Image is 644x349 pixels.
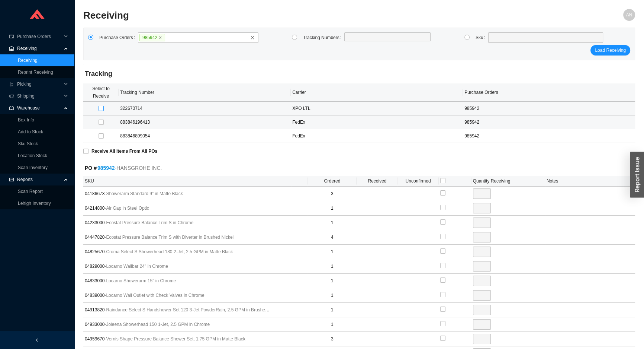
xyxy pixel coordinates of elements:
span: 04839000 [85,292,271,299]
span: credit-card [9,34,14,39]
span: 04933000 [85,321,271,328]
a: Scan Inventory [18,165,48,170]
a: 985942 [97,165,115,171]
span: Warehouse [17,102,62,114]
td: 1 [307,216,357,230]
label: Sku [476,32,488,43]
span: Purchase Orders [17,31,62,42]
span: 04214800 [85,204,271,212]
th: Carrier [291,83,463,102]
span: 04233000 [85,219,271,226]
span: left [35,338,39,342]
td: 1 [307,274,357,288]
span: - Locarno Wallbar 24" in Chrome [104,264,168,269]
span: - Joleena Showerhead 150 1-Jet, 2.5 GPM in Chrome [104,322,210,327]
span: - Ecostat Pressure Balance Trim S with Diverter in Brushed Nickel [104,235,234,240]
span: - Locarno Showerarm 15" in Chrome [104,278,176,283]
a: Scan Report [18,189,43,194]
td: 322670714 [119,102,291,115]
span: - Locarno Wall Outlet with Check Valves in Chrome [104,293,204,298]
strong: Receive All Items From All POs [91,149,157,154]
td: FedEx [291,115,463,129]
span: Shipping [17,90,62,102]
td: FedEx [291,129,463,143]
input: 985942closeclose [165,34,171,42]
label: Tracking Numbers [303,32,344,43]
th: Purchase Orders [463,83,635,102]
span: - Ecostat Pressure Balance Trim S in Chrome [104,220,193,225]
span: - Vernis Shape Pressure Balance Shower Set, 1.75 GPM in Matte Black [104,336,245,342]
span: 04829000 [85,263,271,270]
span: AN [626,9,632,21]
span: - Air Gap in Steel Optic [104,206,149,211]
td: 1 [307,245,357,259]
span: Reports [17,174,62,185]
span: 04959670 [85,335,271,343]
td: 1 [307,288,357,303]
button: Load Receiving [590,45,630,55]
span: - Croma Select S Showerhead 180 2-Jet, 2.5 GPM in Matte Black [104,249,233,254]
span: - Raindance Select S Handshower Set 120 3-Jet PowderRain, 2.5 GPM in Brushed Nickel [104,307,281,312]
span: 985942 [139,34,165,41]
a: Reprint Receiving [18,70,53,75]
span: close [250,35,255,40]
span: - HANSGROHE INC. [115,164,162,172]
span: 04825670 [85,248,271,256]
td: 883846196413 [119,115,291,129]
span: Receiving [17,42,62,54]
th: Quantity Receiving [471,176,545,187]
td: 985942 [463,129,635,143]
td: 1 [307,259,357,274]
td: 3 [307,187,357,201]
strong: PO # [85,165,115,171]
th: Tracking Number [119,83,291,102]
th: Ordered [307,176,357,187]
label: Purchase Orders [99,32,138,43]
th: SKU [83,176,291,187]
td: 1 [307,201,357,216]
span: 04186673 [85,190,271,197]
h2: Receiving [83,9,497,22]
a: Location Stock [18,153,47,158]
a: Sku Stock [18,141,38,146]
a: Add to Stock [18,129,43,134]
th: Received [357,176,397,187]
span: Picking [17,78,62,90]
span: fund [9,177,14,182]
td: 4 [307,230,357,245]
span: 04913820 [85,306,271,314]
td: 1 [307,303,357,317]
th: Notes [545,176,635,187]
td: 1 [307,317,357,332]
td: 883846899054 [119,129,291,143]
a: Lehigh Inventory [18,201,51,206]
td: 985942 [463,102,635,115]
span: - Showerarm Standard 9" in Matte Black [104,191,183,196]
a: Receiving [18,58,38,63]
a: Box Info [18,117,34,123]
td: XPO LTL [291,102,463,115]
span: 04833000 [85,277,271,285]
span: 04447820 [85,234,271,241]
th: Unconfirmed [397,176,438,187]
span: Load Receiving [595,47,626,54]
th: Select to Receive [83,83,119,102]
h4: Tracking [85,69,634,79]
span: close [158,36,162,39]
td: 3 [307,332,357,346]
td: 985942 [463,115,635,129]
